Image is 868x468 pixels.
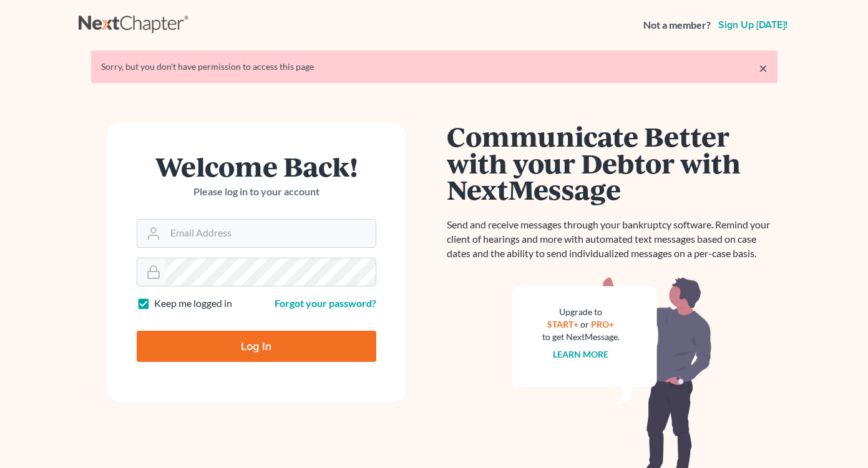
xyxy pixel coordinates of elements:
div: Sorry, but you don't have permission to access this page [101,61,768,73]
p: Send and receive messages through your bankruptcy software. Remind your client of hearings and mo... [447,218,778,261]
input: Log In [137,331,376,362]
div: Upgrade to [542,306,620,318]
h1: Communicate Better with your Debtor with NextMessage [447,123,778,203]
p: Please log in to your account [137,185,376,199]
a: Forgot your password? [275,297,376,309]
a: Learn more [553,349,608,359]
a: PRO+ [591,319,614,329]
strong: Not a member? [643,18,711,32]
span: or [580,319,589,329]
a: START+ [547,319,578,329]
a: × [759,61,768,76]
div: to get NextMessage. [542,331,620,343]
label: Keep me logged in [154,296,232,311]
a: Sign up [DATE]! [716,20,790,30]
input: Email Address [165,220,376,247]
h1: Welcome Back! [137,153,376,180]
